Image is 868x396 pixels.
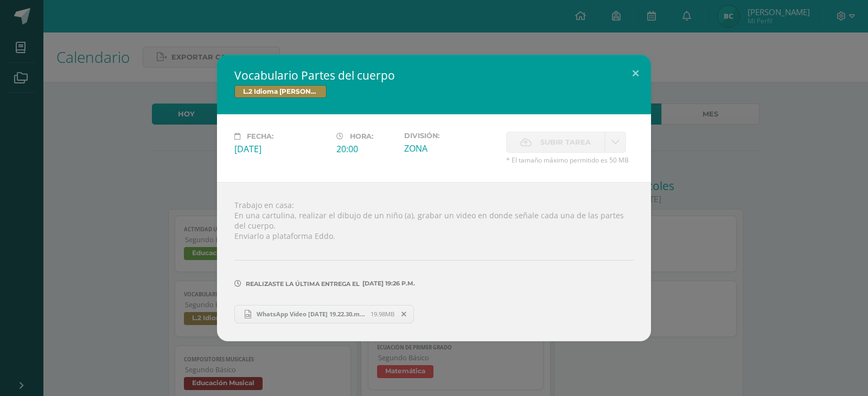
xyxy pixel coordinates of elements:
div: [DATE] [234,143,328,155]
div: Trabajo en casa: En una cartulina, realizar el dibujo de un niño (a), grabar un video en donde se... [217,182,651,341]
span: Hora: [350,132,373,140]
span: Remover entrega [395,308,413,320]
label: La fecha de entrega ha expirado [506,132,605,153]
span: WhatsApp Video [DATE] 19.22.30.mp4 [251,310,371,318]
span: Fecha: [247,132,273,140]
a: La fecha de entrega ha expirado [605,132,626,153]
div: 20:00 [336,143,395,155]
span: * El tamaño máximo permitido es 50 MB [506,155,634,165]
span: L.2 Idioma [PERSON_NAME] [234,85,327,98]
button: Close (Esc) [620,55,651,92]
span: 19.98MB [371,310,394,318]
label: División: [404,132,497,140]
span: Realizaste la última entrega el [246,280,360,288]
div: ZONA [404,142,497,154]
a: WhatsApp Video [DATE] 19.22.30.mp4 19.98MB [234,305,414,323]
span: [DATE] 19:26 p.m. [360,283,415,284]
h2: Vocabulario Partes del cuerpo [234,68,634,83]
span: Subir tarea [540,132,591,152]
